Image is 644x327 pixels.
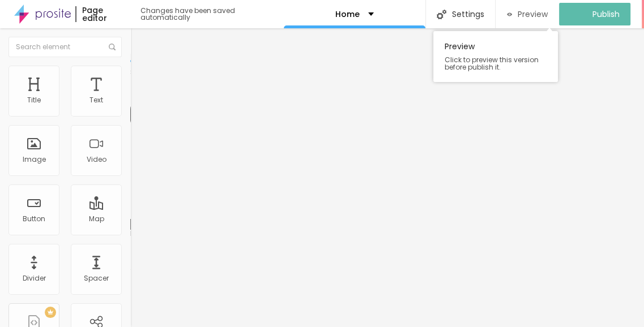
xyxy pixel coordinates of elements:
button: Preview [496,3,560,25]
img: Icone [109,44,116,50]
img: view-1.svg [507,10,513,19]
div: Text [89,96,103,104]
img: Icone [437,10,446,19]
div: Image [23,156,46,163]
div: Button [23,215,45,223]
div: Title [27,96,41,104]
div: Video [87,156,106,163]
div: Divider [23,274,46,282]
div: Spacer [84,274,109,282]
span: Preview [518,10,548,19]
div: Changes have been saved automatically [140,7,284,21]
div: Preview [433,31,558,82]
span: Click to preview this version before publish it. [445,56,547,71]
div: Page editor [75,6,129,22]
input: Search element [8,37,122,57]
div: Map [89,215,104,223]
span: Publish [592,10,620,19]
button: Publish [559,3,630,25]
p: Home [335,10,360,18]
